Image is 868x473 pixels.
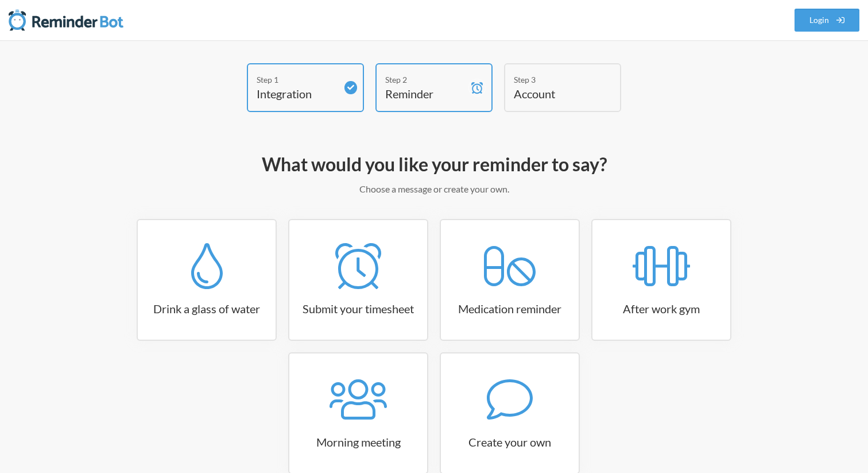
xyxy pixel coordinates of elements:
[385,74,466,86] div: Step 2
[101,182,767,196] p: Choose a message or create your own.
[385,86,466,102] h4: Reminder
[289,301,427,317] h3: Submit your timesheet
[257,74,337,86] div: Step 1
[514,74,594,86] div: Step 3
[101,152,767,176] h2: What would you like your reminder to say?
[592,301,730,317] h3: After work gym
[514,86,594,102] h4: Account
[257,86,337,102] h4: Integration
[441,434,579,450] h3: Create your own
[9,9,123,32] img: Reminder Bot
[795,9,860,32] a: Login
[441,301,579,317] h3: Medication reminder
[289,434,427,450] h3: Morning meeting
[138,301,276,317] h3: Drink a glass of water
